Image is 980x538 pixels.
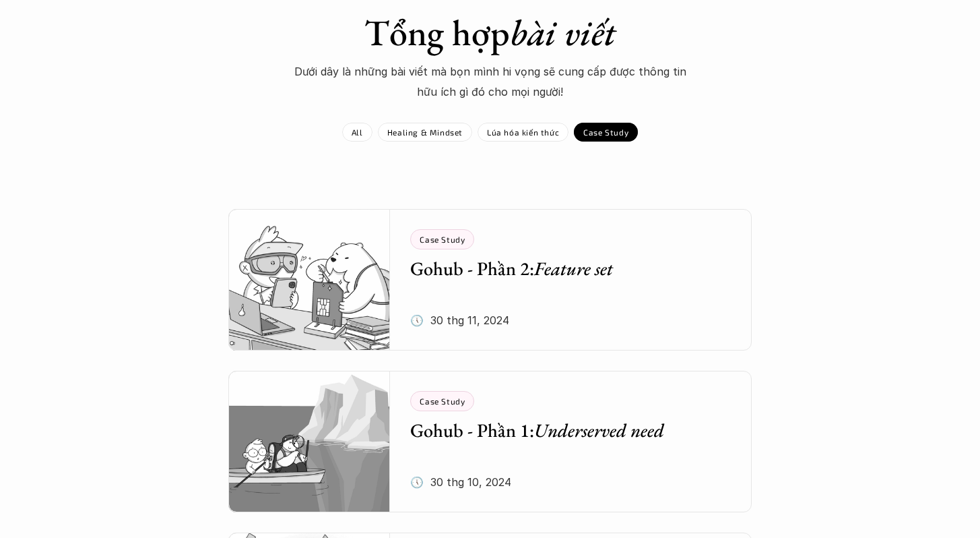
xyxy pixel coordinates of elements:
em: bài viết [510,9,616,56]
a: Lúa hóa kiến thức [478,123,568,142]
p: Healing & Mindset [387,127,463,137]
em: Feature set [534,256,613,280]
h1: Tổng hợp [255,11,726,55]
p: Case Study [420,396,465,406]
p: Dưới dây là những bài viết mà bọn mình hi vọng sẽ cung cấp được thông tin hữu ích gì đó cho mọi n... [288,61,692,102]
a: Healing & Mindset [378,123,472,142]
p: Case Study [583,127,628,137]
p: 🕔 30 thg 11, 2024 [410,310,509,330]
h5: Gohub - Phần 1: [410,418,711,442]
a: All [342,123,372,142]
em: Underserved need [534,418,664,442]
a: Case StudyGohub - Phần 1:Underserved need🕔 30 thg 10, 2024 [228,371,752,512]
p: All [352,127,363,137]
a: Case StudyGohub - Phần 2:Feature set🕔 30 thg 11, 2024 [228,209,752,351]
p: Lúa hóa kiến thức [487,127,559,137]
a: Case Study [574,123,638,142]
p: Case Study [420,235,465,244]
p: 🕔 30 thg 10, 2024 [410,472,511,492]
h5: Gohub - Phần 2: [410,256,711,280]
